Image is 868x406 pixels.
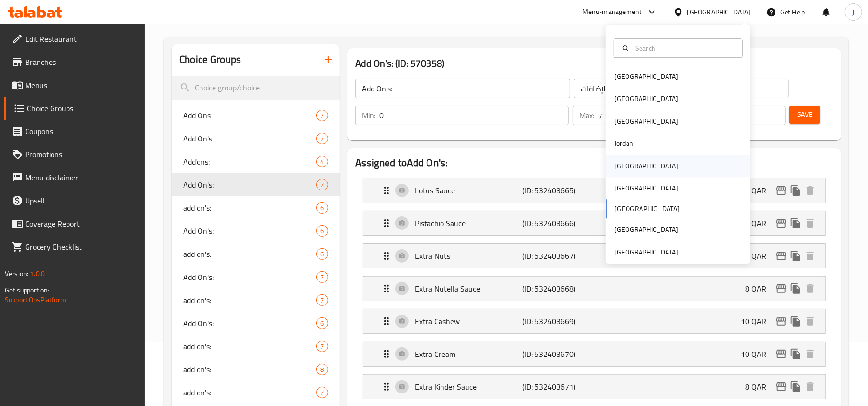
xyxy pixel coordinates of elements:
[614,94,678,104] div: [GEOGRAPHIC_DATA]
[774,216,788,230] button: edit
[4,212,145,235] a: Coverage Report
[745,250,774,262] p: 5 QAR
[172,219,340,242] div: Add On's:6
[355,156,833,170] h2: Assigned to Add On's:
[363,244,825,268] div: Expand
[317,273,328,282] span: 7
[523,316,595,327] p: (ID: 532403669)
[774,249,788,263] button: edit
[25,79,137,91] span: Menus
[172,266,340,289] div: Add On's:7
[172,173,340,196] div: Add On's:7
[5,284,49,296] span: Get support on:
[774,314,788,329] button: edit
[316,387,328,398] div: Choices
[788,314,803,329] button: duplicate
[803,281,817,296] button: delete
[30,267,45,280] span: 1.0.0
[183,225,316,237] span: Add On's:
[523,217,595,229] p: (ID: 532403666)
[803,347,817,361] button: delete
[4,27,145,51] a: Edit Restaurant
[741,217,774,229] p: 12 QAR
[5,267,28,280] span: Version:
[614,161,678,171] div: [GEOGRAPHIC_DATA]
[788,216,803,230] button: duplicate
[803,314,817,329] button: delete
[803,249,817,263] button: delete
[183,271,316,283] span: Add On's:
[172,358,340,381] div: add on's:8
[4,166,145,189] a: Menu disclaimer
[363,211,825,235] div: Expand
[415,348,522,360] p: Extra Cream
[317,111,328,120] span: 7
[316,271,328,283] div: Choices
[415,381,522,393] p: Extra Kinder Sauce
[317,296,328,305] span: 7
[183,317,316,329] span: Add On's:
[788,249,803,263] button: duplicate
[853,7,854,17] span: j
[317,157,328,166] span: 4
[355,305,833,338] li: Expand
[183,179,316,190] span: Add On's:
[4,74,145,97] a: Menus
[741,316,774,327] p: 10 QAR
[172,335,340,358] div: add on's:7
[415,316,522,327] p: Extra Cashew
[172,289,340,312] div: add on's:7
[316,364,328,375] div: Choices
[745,283,774,294] p: 8 QAR
[523,381,595,393] p: (ID: 532403671)
[25,241,137,253] span: Grocery Checklist
[27,102,137,114] span: Choice Groups
[25,56,137,68] span: Branches
[316,110,328,121] div: Choices
[25,126,137,137] span: Coupons
[317,342,328,351] span: 7
[355,338,833,370] li: Expand
[316,179,328,190] div: Choices
[316,133,328,144] div: Choices
[788,380,803,394] button: duplicate
[317,388,328,397] span: 7
[183,133,316,144] span: Add On's
[172,312,340,335] div: Add On's:6
[172,76,340,100] input: search
[172,127,340,150] div: Add On's7
[316,294,328,306] div: Choices
[4,120,145,143] a: Coupons
[172,242,340,266] div: add on's:6
[523,283,595,294] p: (ID: 532403668)
[774,281,788,296] button: edit
[183,364,316,375] span: add on's:
[614,116,678,127] div: [GEOGRAPHIC_DATA]
[788,347,803,361] button: duplicate
[183,341,316,352] span: add on's:
[355,240,833,272] li: Expand
[415,250,522,262] p: Extra Nuts
[788,281,803,296] button: duplicate
[317,180,328,190] span: 7
[774,347,788,361] button: edit
[172,150,340,173] div: Add'ons:4
[355,56,833,71] h3: Add On's: (ID: 570358)
[25,33,137,45] span: Edit Restaurant
[183,110,316,121] span: Add Ons
[317,319,328,328] span: 6
[355,207,833,240] li: Expand
[789,106,820,124] button: Save
[183,156,316,167] span: Add'ons:
[741,348,774,360] p: 10 QAR
[172,196,340,219] div: add on's:6
[614,247,678,257] div: [GEOGRAPHIC_DATA]
[363,309,825,333] div: Expand
[415,217,522,229] p: Pistachio Sauce
[614,183,678,193] div: [GEOGRAPHIC_DATA]
[316,156,328,167] div: Choices
[803,216,817,230] button: delete
[415,283,522,294] p: Extra Nutella Sauce
[745,185,774,196] p: 8 QAR
[4,143,145,166] a: Promotions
